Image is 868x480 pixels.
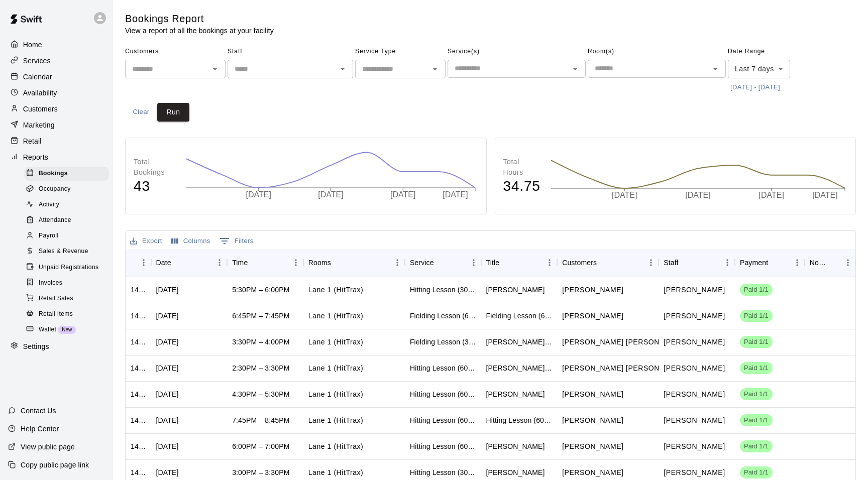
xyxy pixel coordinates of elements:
[21,442,75,452] p: View public page
[8,53,105,68] a: Services
[410,363,476,373] div: Hitting Lesson (60 min)- Eric Opelski
[499,256,513,270] button: Sort
[156,285,179,295] div: Thu, Sep 18, 2025
[232,249,248,277] div: Time
[486,249,500,277] div: Title
[410,285,476,295] div: Hitting Lesson (30 min)- Eric Opelski
[39,184,71,194] span: Occupancy
[740,337,773,347] span: Paid 1/1
[740,249,768,277] div: Payment
[156,415,179,425] div: Thu, Sep 18, 2025
[39,231,58,241] span: Payroll
[643,255,659,270] button: Menu
[248,256,262,270] button: Sort
[486,389,545,399] div: Maverick McKinney
[390,255,405,270] button: Menu
[232,441,289,451] div: 6:00PM – 7:00PM
[232,415,289,425] div: 7:45PM – 8:45PM
[720,255,735,270] button: Menu
[448,44,586,60] span: Service(s)
[503,157,540,178] p: Total Hours
[228,44,353,60] span: Staff
[664,337,725,347] p: Eric Opelski
[308,389,364,400] p: Lane 1 (HitTrax)
[8,101,105,116] a: Customers
[562,249,597,277] div: Customers
[24,229,109,243] div: Payroll
[24,323,109,337] div: WalletNew
[232,285,289,295] div: 5:30PM – 6:00PM
[208,62,222,76] button: Open
[58,327,76,332] span: New
[557,249,659,277] div: Customers
[24,244,113,260] a: Sales & Revenue
[308,285,364,295] p: Lane 1 (HitTrax)
[486,415,553,425] div: Hitting Lesson (60 min)- Eric Opelski
[562,311,623,321] p: Jeremy Hardwick
[790,255,805,270] button: Menu
[562,389,623,400] p: Maverick McKinney
[24,228,113,244] a: Payroll
[486,441,545,451] div: Violet Vega
[308,337,364,347] p: Lane 1 (HitTrax)
[232,467,289,477] div: 3:00PM – 3:30PM
[24,213,109,227] div: Attendance
[664,249,678,277] div: Staff
[410,467,476,477] div: Hitting Lesson (30 min)- Eric Opelski
[24,261,109,275] div: Unpaid Registrations
[126,249,151,277] div: ID
[131,311,146,321] div: 1436982
[24,275,113,291] a: Invoices
[805,249,855,277] div: Notes
[23,136,42,146] p: Retail
[8,69,105,84] a: Calendar
[486,311,553,321] div: Fielding Lesson (60 min)- Eric Opelski
[562,441,623,452] p: Violet Vega
[410,441,476,451] div: Hitting Lesson (60 min)- Eric Opelski
[24,276,109,290] div: Invoices
[355,44,446,60] span: Service Type
[728,80,783,95] button: [DATE] - [DATE]
[428,62,442,76] button: Open
[23,56,51,66] p: Services
[812,191,837,199] tspan: [DATE]
[39,215,71,225] span: Attendance
[740,416,773,425] span: Paid 1/1
[156,337,179,347] div: Wed, Sep 17, 2025
[336,62,350,76] button: Open
[246,190,271,199] tspan: [DATE]
[728,44,816,60] span: Date Range
[542,255,557,270] button: Menu
[171,256,185,270] button: Sort
[664,363,725,374] p: Eric Opelski
[826,256,840,270] button: Sort
[24,167,109,181] div: Bookings
[664,441,725,452] p: Eric Opelski
[8,117,105,133] div: Marketing
[8,37,105,52] a: Home
[740,364,773,373] span: Paid 1/1
[232,311,289,321] div: 6:45PM – 7:45PM
[39,263,98,273] span: Unpaid Registrations
[156,249,171,277] div: Date
[562,467,623,478] p: Dalton Greene
[8,150,105,165] a: Reports
[8,85,105,100] a: Availability
[24,181,113,197] a: Occupancy
[131,467,146,477] div: 1429210
[288,255,303,270] button: Menu
[8,339,105,354] a: Settings
[23,72,52,82] p: Calendar
[232,363,289,373] div: 2:30PM – 3:30PM
[134,178,176,195] h4: 43
[664,467,725,478] p: Eric Opelski
[156,363,179,373] div: Wed, Sep 17, 2025
[24,322,113,337] a: WalletNew
[810,249,826,277] div: Notes
[664,311,725,321] p: Eric Opelski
